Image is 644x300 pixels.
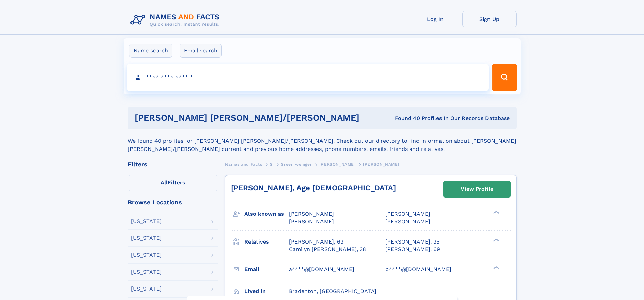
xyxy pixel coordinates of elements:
[131,235,162,241] div: [US_STATE]
[131,218,162,224] div: [US_STATE]
[244,236,289,248] h3: Relatives
[281,162,312,167] span: Green weniger
[161,179,168,186] span: All
[492,64,517,91] button: Search Button
[131,252,162,258] div: [US_STATE]
[131,286,162,292] div: [US_STATE]
[128,129,517,153] div: We found 40 profiles for [PERSON_NAME] [PERSON_NAME]/[PERSON_NAME]. Check out our directory to fi...
[462,11,517,27] a: Sign Up
[128,175,218,191] label: Filters
[377,115,510,122] div: Found 40 Profiles In Our Records Database
[225,160,262,168] a: Names and Facts
[319,160,356,168] a: [PERSON_NAME]
[289,211,334,217] span: [PERSON_NAME]
[127,64,489,91] input: search input
[244,285,289,297] h3: Lived in
[270,162,273,167] span: G
[444,181,510,197] a: View Profile
[270,160,273,168] a: G
[128,199,218,205] div: Browse Locations
[289,246,366,253] a: Camilyn [PERSON_NAME], 38
[492,265,500,270] div: ❯
[492,210,500,215] div: ❯
[363,162,399,167] span: [PERSON_NAME]
[244,263,289,275] h3: Email
[289,238,343,246] a: [PERSON_NAME], 63
[289,218,334,225] span: [PERSON_NAME]
[408,11,462,27] a: Log In
[135,114,377,122] h1: [PERSON_NAME] [PERSON_NAME]/[PERSON_NAME]
[385,246,440,253] a: [PERSON_NAME], 69
[385,211,430,217] span: [PERSON_NAME]
[244,208,289,220] h3: Also known as
[385,218,430,225] span: [PERSON_NAME]
[461,181,493,197] div: View Profile
[128,11,225,29] img: Logo Names and Facts
[385,238,439,246] a: [PERSON_NAME], 35
[180,44,222,58] label: Email search
[128,161,218,167] div: Filters
[231,184,396,192] a: [PERSON_NAME], Age [DEMOGRAPHIC_DATA]
[281,160,312,168] a: Green weniger
[289,288,376,294] span: Bradenton, [GEOGRAPHIC_DATA]
[319,162,356,167] span: [PERSON_NAME]
[131,269,162,275] div: [US_STATE]
[492,238,500,242] div: ❯
[129,44,172,58] label: Name search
